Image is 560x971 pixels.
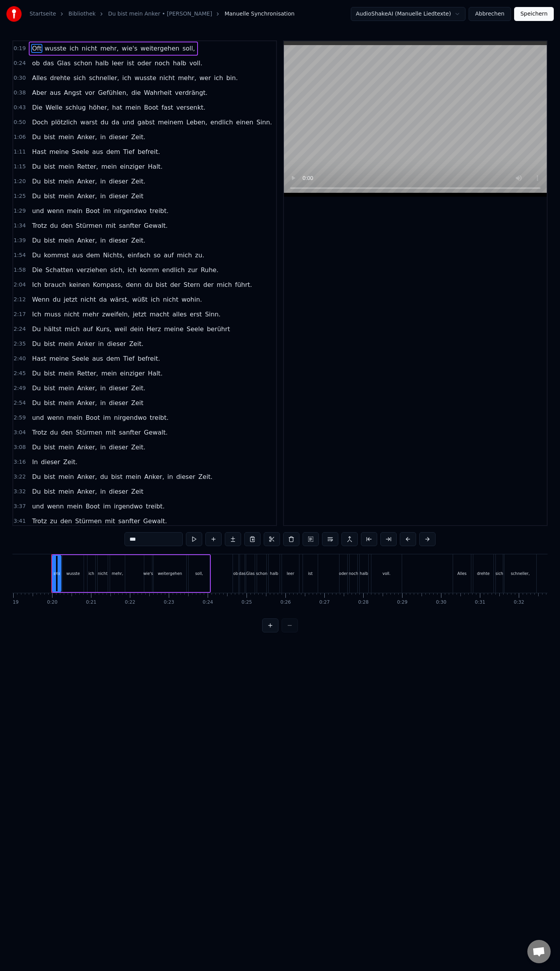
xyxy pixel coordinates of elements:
div: drehte [477,571,490,576]
span: Gefühlen, [97,88,129,97]
span: dieser [108,384,129,393]
span: nicht [159,73,176,82]
span: dieser [108,192,129,201]
span: 0:24 [14,59,26,67]
span: mehr, [100,44,119,53]
span: bist [43,339,56,348]
span: mein [58,339,75,348]
span: Glas [56,59,72,68]
span: 1:11 [14,148,26,156]
span: dem [105,147,121,156]
span: mein [58,236,75,245]
span: Ich [31,310,42,319]
span: aus [91,354,104,363]
span: halb [94,59,110,68]
span: wärst, [109,295,130,304]
span: nicht [80,295,97,304]
a: Chat öffnen [527,940,551,963]
div: mehr, [112,571,123,576]
div: noch [349,571,358,576]
span: aus [91,147,104,156]
span: Oft [31,44,42,53]
span: meine [163,325,184,334]
span: dieser [108,443,129,452]
span: Gewalt. [143,221,168,230]
span: halb [172,59,187,68]
span: komm [139,265,160,274]
span: Hast [31,354,47,363]
span: du [52,295,61,304]
div: ist [308,571,313,576]
span: wer [199,73,212,82]
span: meinem [157,118,184,127]
span: Aber [31,88,47,97]
span: mein [58,472,75,481]
span: 1:25 [14,192,26,200]
span: 2:40 [14,355,26,363]
span: Zeit. [63,458,79,466]
span: Du [31,162,41,171]
span: kommst [43,251,70,260]
span: Trotz [31,428,47,437]
span: du [144,280,153,289]
span: 2:17 [14,311,26,318]
span: mein [58,369,75,378]
span: Du [31,472,41,481]
span: einziger [119,369,145,378]
span: wenn [46,206,65,215]
span: 2:24 [14,325,26,333]
span: und [31,206,44,215]
span: befreit. [137,147,161,156]
span: Zeit. [130,177,146,186]
span: Du [31,236,41,245]
span: Anker, [76,133,98,141]
span: meine [49,354,70,363]
span: im [102,413,112,422]
span: Die [31,103,43,112]
div: ob [233,571,238,576]
span: 1:20 [14,178,26,185]
span: wenn [46,413,65,422]
span: Tief [122,147,135,156]
span: in [99,398,107,407]
span: Du [31,369,41,378]
span: endlich [210,118,234,127]
span: Anker, [76,384,98,393]
span: nicht [63,310,80,319]
span: 0:50 [14,119,26,126]
span: fast [161,103,174,112]
span: Welle [45,103,63,112]
span: Trotz [31,221,47,230]
span: 2:59 [14,414,26,422]
span: Ruhe. [200,265,219,274]
span: 2:35 [14,340,26,348]
span: Zeit. [130,236,146,245]
span: in [99,443,107,452]
span: Wenn [31,295,50,304]
span: mehr [82,310,100,319]
span: Boot [85,413,101,422]
span: Ich [31,280,42,289]
span: bist [43,177,56,186]
div: ich [89,571,94,576]
span: Boot [85,206,101,215]
span: Seele [186,325,205,334]
span: dieser [108,177,129,186]
span: bist [43,162,56,171]
span: Nichts, [102,251,125,260]
span: hältst [43,325,62,334]
span: 0:38 [14,89,26,97]
span: 1:06 [14,133,26,141]
div: weitergehen [158,571,182,576]
span: treibt. [149,413,169,422]
span: mein [100,162,117,171]
span: bist [43,398,56,407]
span: und [31,413,44,422]
span: jetzt [63,295,78,304]
span: 2:12 [14,296,26,304]
span: Du [31,251,41,260]
span: Anker [76,339,96,348]
span: treibt. [149,206,169,215]
span: nirgendwo [113,413,147,422]
span: Seele [71,354,90,363]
